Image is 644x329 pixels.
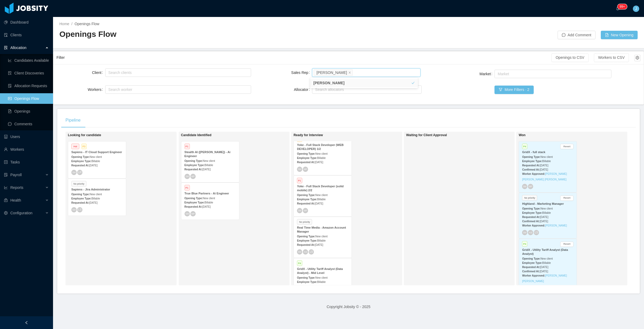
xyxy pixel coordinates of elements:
i: icon: check [411,81,415,85]
div: Pipeline [61,113,85,128]
span: MP [191,212,194,215]
strong: Employee Type: [297,239,317,242]
span: [DATE] [540,216,548,219]
span: [DATE] [540,220,548,223]
strong: Sapiens - IT Cloud Support Engineer [71,150,122,154]
button: icon: setting [634,55,641,61]
span: Health [10,198,21,202]
a: [PERSON_NAME] [545,224,567,227]
strong: Stealth AI ([PERSON_NAME]) - Ai Engineer [185,150,230,158]
strong: Confirmed At: [522,270,540,273]
strong: Opening Type: [297,276,315,279]
input: Sales Rep [354,69,357,76]
strong: Opening Type: [522,155,540,158]
strong: Requested At: [297,202,315,205]
strong: Requested At: [185,205,202,208]
span: [DATE] [89,164,97,167]
span: [DATE] [540,266,548,269]
span: No priority [297,219,312,225]
button: icon: messageAdd Comment [558,31,595,39]
i: icon: file-protect [4,173,8,177]
span: Billable [317,157,326,159]
strong: Employee Type: [297,157,317,159]
button: Openings to CSV [551,54,589,62]
span: Billable [205,164,213,167]
strong: Opening Type: [71,155,90,158]
span: New client [90,193,102,196]
span: No priority [522,195,537,201]
span: P1 [185,185,190,190]
strong: Requested At: [297,161,315,164]
strong: GridX - Utility Tariff Analyst (Data Analyst) - Mid Level [297,267,343,274]
strong: Employee Type: [522,211,542,214]
li: Santiago Mino [314,69,353,76]
span: P4 [297,260,302,266]
button: Revert [560,242,573,247]
span: MP [304,209,307,212]
div: Search allocators [315,87,416,92]
a: icon: auditClients [4,30,49,40]
strong: Requested At: [297,285,315,288]
strong: Employee Type: [185,201,205,204]
strong: Employee Type: [185,164,205,167]
strong: Opening Type: [522,207,540,210]
span: LS [310,250,313,253]
span: Reports [10,185,23,190]
span: LR [78,171,81,174]
strong: Opening Type: [185,197,203,200]
label: Sales Rep [291,70,312,75]
span: / [71,22,72,26]
span: MP [191,175,194,177]
strong: Confirmed At: [522,168,540,171]
span: LS [78,208,82,211]
sup: 166 [617,4,627,9]
i: icon: line-chart [4,186,8,189]
button: icon: file-addNew Opening [601,31,638,39]
span: No priority [71,181,86,186]
strong: Employee Type: [71,160,91,163]
strong: Requested At: [71,164,89,167]
span: Payroll [10,173,22,177]
strong: Opening Type: [185,159,203,162]
span: New client [315,276,327,279]
li: [PERSON_NAME] [310,79,418,87]
span: [DATE] [202,168,211,171]
span: [DATE] [540,270,548,273]
strong: Requested At: [185,168,202,171]
div: [PERSON_NAME] [317,70,347,75]
a: icon: line-chartCandidates Available [8,55,49,66]
strong: Yoke - Full Stack Developer (WEB DEVELOPER) 1/2 [297,143,344,150]
i: icon: solution [4,46,8,50]
strong: Sapiens - Jira Administrator [71,188,110,191]
h2: Openings Flow [59,29,349,40]
span: New client [541,155,553,158]
span: P1 [185,144,190,149]
span: SM [298,209,301,212]
strong: Worker Approved: [522,224,545,227]
strong: Requested At: [297,243,315,246]
h1: Looking for candidate [68,133,142,137]
strong: Requested At: [522,266,540,269]
span: [DATE] [315,161,323,164]
h1: Ready for Interview [293,133,368,137]
input: Market [496,71,499,77]
span: [DATE] [89,201,97,204]
span: New client [90,155,102,158]
span: [DATE] [540,168,548,171]
span: Billable [317,281,326,283]
a: icon: file-doneAllocation Requests [8,81,49,91]
i: icon: setting [4,211,8,215]
strong: Opening Type: [71,193,90,196]
span: J [635,6,637,12]
span: SM [523,231,526,234]
h1: Candidate Identified [181,133,255,137]
a: icon: userWorkers [4,144,49,155]
strong: GridX - Utility Tariff Analyst (Data Analyst) [522,248,568,255]
span: SM [185,175,189,177]
a: Home [59,22,69,26]
button: Workers to CSV [594,54,629,62]
button: Revert [560,195,573,201]
span: [DATE] [315,202,323,205]
a: icon: messageComments [8,119,49,129]
span: P3 [81,144,87,149]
